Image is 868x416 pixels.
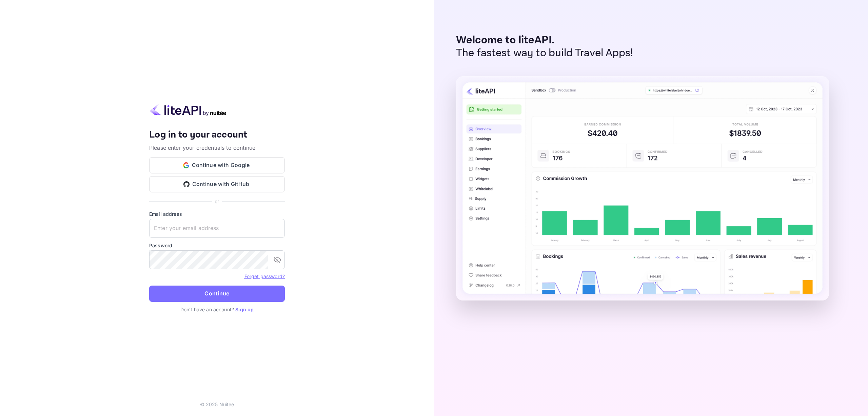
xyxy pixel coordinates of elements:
button: toggle password visibility [271,253,284,267]
p: or [215,198,219,205]
img: liteAPI Dashboard Preview [456,76,829,300]
h4: Log in to your account [149,129,285,141]
p: Welcome to liteAPI. [456,34,633,47]
a: Forget password? [244,273,285,279]
label: Email address [149,210,285,217]
a: Forget password? [244,273,285,279]
button: Continue [149,286,285,302]
p: © 2025 Nuitee [200,401,234,408]
button: Continue with GitHub [149,176,285,192]
p: The fastest way to build Travel Apps! [456,47,633,60]
p: Please enter your credentials to continue [149,144,285,152]
img: liteapi [149,103,227,116]
label: Password [149,242,285,249]
p: Don't have an account? [149,306,285,313]
button: Continue with Google [149,157,285,173]
a: Sign up [235,307,254,312]
input: Enter your email address [149,219,285,238]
